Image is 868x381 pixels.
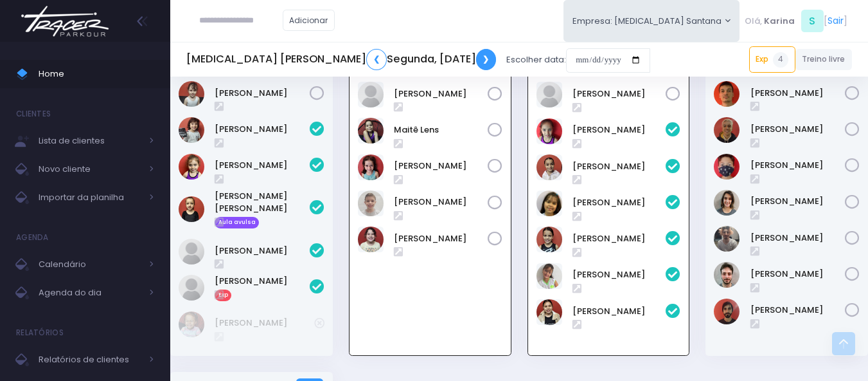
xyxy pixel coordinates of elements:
a: [PERSON_NAME] [215,317,314,330]
img: Manoela mafra [358,154,384,180]
a: [PERSON_NAME] [750,304,846,317]
a: [PERSON_NAME] [572,124,666,136]
span: Agenda do dia [39,284,141,301]
h4: Clientes [16,101,51,127]
img: Izzie de Souza Santiago Pinheiro [179,81,204,107]
div: [ ] [740,6,852,35]
a: [PERSON_NAME] [215,123,310,136]
img: Maitê Lens [358,118,384,144]
span: Relatórios de clientes [39,351,141,368]
img: Laura Voccio [179,154,204,180]
a: [PERSON_NAME] [750,268,846,281]
h4: Relatórios [16,320,64,346]
span: Lista de clientes [39,133,141,149]
h5: [MEDICAL_DATA] [PERSON_NAME] Segunda, [DATE] [186,49,496,70]
span: Importar da planilha [39,189,141,206]
a: Adicionar [283,10,335,31]
a: [PERSON_NAME] [215,159,310,172]
img: Beatriz Rocha Stein [179,117,204,143]
a: ❮ [366,49,387,70]
span: Calendário [39,256,141,273]
img: Gustavo Gaiot [714,154,740,180]
img: Victoria Franco [358,227,384,252]
h4: Agenda [16,225,49,250]
a: [PERSON_NAME] [394,88,488,100]
span: 4 [773,52,788,68]
a: [PERSON_NAME] [750,123,846,136]
div: Escolher data: [186,45,650,75]
img: Vitória schiavetto chatagnier [536,299,562,325]
img: Carolina Lima Trindade [536,154,562,180]
img: Rafaela Galera Ferracini [179,275,204,301]
a: [PERSON_NAME] [394,232,488,245]
a: [PERSON_NAME] [215,245,310,257]
img: Paloma Botana [714,190,740,216]
img: Felipe Freire [714,81,740,107]
a: ❯ [476,49,497,70]
img: Rafael Eiras Freitas [714,262,740,288]
a: [PERSON_NAME] [PERSON_NAME] [215,190,310,215]
a: Sair [828,14,844,28]
img: Manuela Martins Barrachino Fontana [179,196,204,222]
a: [PERSON_NAME] [572,88,666,100]
img: Guilherme D'Oswaldo [714,117,740,143]
a: [PERSON_NAME] [572,232,666,245]
img: Malu Souza de Carvalho [179,311,204,337]
img: Marina Bravo Tavares de Lima [536,227,562,252]
img: BEATRIZ PIVATO [536,118,562,144]
span: Home [39,66,154,82]
a: [PERSON_NAME] [750,195,846,208]
span: Karina [764,15,795,28]
img: Vittória Martins Ferreira [536,263,562,289]
img: Pedro Ferreirinho [714,226,740,252]
span: S [801,10,824,32]
a: [PERSON_NAME] [750,159,846,172]
a: [PERSON_NAME] [750,87,846,100]
a: [PERSON_NAME] [572,305,666,318]
a: Treino livre [795,49,853,70]
img: Maria Cecília Menezes Rodrigues [179,239,204,265]
span: Aula avulsa [215,217,259,228]
a: [PERSON_NAME] [750,232,846,245]
img: Bernardo De Francesco [358,82,384,107]
a: [PERSON_NAME] [572,160,666,173]
a: [PERSON_NAME] [215,275,310,288]
a: [PERSON_NAME] [572,196,666,209]
img: Marianne Damasceno [536,190,562,216]
span: Novo cliente [39,161,141,178]
a: Maitê Lens [394,124,488,136]
a: [PERSON_NAME] [572,268,666,281]
a: [PERSON_NAME] [394,160,488,172]
img: Isadora Rocha de Campos [536,82,562,107]
img: Rodrigo Leite da Silva [714,299,740,324]
a: [PERSON_NAME] [215,87,310,100]
a: Exp4 [749,46,795,72]
img: Pedro Barsi [358,190,384,216]
span: Olá, [745,15,762,28]
a: [PERSON_NAME] [394,196,488,209]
